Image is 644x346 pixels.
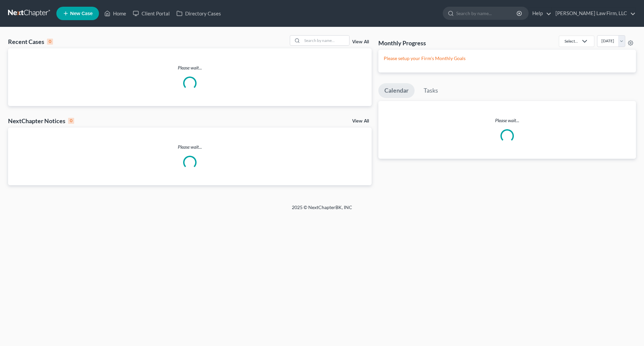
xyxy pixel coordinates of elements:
[302,36,349,45] input: Search by name...
[129,7,173,19] a: Client Portal
[68,118,74,124] div: 0
[378,117,636,124] p: Please wait...
[173,7,224,19] a: Directory Cases
[8,38,53,46] div: Recent Cases
[384,55,631,62] p: Please setup your Firm's Monthly Goals
[418,83,444,98] a: Tasks
[565,38,578,44] div: Select...
[131,204,513,216] div: 2025 © NextChapterBK, INC
[101,7,129,19] a: Home
[8,144,372,150] p: Please wait...
[552,7,636,19] a: [PERSON_NAME] Law Firm, LLC
[8,117,74,125] div: NextChapter Notices
[352,40,369,44] a: View All
[70,11,93,16] span: New Case
[378,39,426,47] h3: Monthly Progress
[378,83,415,98] a: Calendar
[529,7,551,19] a: Help
[352,119,369,123] a: View All
[456,7,518,19] input: Search by name...
[47,39,53,45] div: 0
[8,64,372,71] p: Please wait...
